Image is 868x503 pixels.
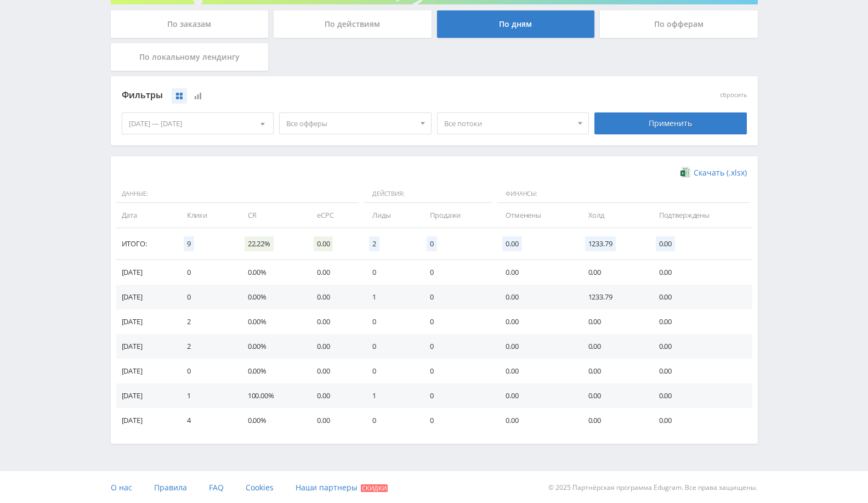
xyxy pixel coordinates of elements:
[495,309,577,334] td: 0.00
[594,112,747,134] div: Применить
[577,408,648,433] td: 0.00
[369,236,379,251] span: 2
[116,383,176,408] td: [DATE]
[246,482,274,493] span: Cookies
[648,359,752,383] td: 0.00
[648,408,752,433] td: 0.00
[176,309,237,334] td: 2
[648,203,752,228] td: Подтверждены
[577,383,648,408] td: 0.00
[577,285,648,309] td: 1233.79
[577,203,648,228] td: Холд
[419,334,495,359] td: 0
[419,260,495,285] td: 0
[111,43,269,71] div: По локальному лендингу
[306,408,361,433] td: 0.00
[419,309,495,334] td: 0
[176,383,237,408] td: 1
[495,359,577,383] td: 0.00
[111,482,132,493] span: О нас
[176,203,237,228] td: Клики
[209,482,224,493] span: FAQ
[306,359,361,383] td: 0.00
[116,334,176,359] td: [DATE]
[306,334,361,359] td: 0.00
[237,203,306,228] td: CR
[116,408,176,433] td: [DATE]
[648,285,752,309] td: 0.00
[274,10,432,38] div: По действиям
[648,309,752,334] td: 0.00
[427,236,437,251] span: 0
[314,236,333,251] span: 0.00
[361,285,419,309] td: 1
[245,236,274,251] span: 22.22%
[444,113,572,134] span: Все потоки
[648,383,752,408] td: 0.00
[306,383,361,408] td: 0.00
[419,203,495,228] td: Продажи
[600,10,758,38] div: По офферам
[116,228,176,260] td: Итого:
[306,285,361,309] td: 0.00
[720,92,747,99] button: сбросить
[577,359,648,383] td: 0.00
[577,334,648,359] td: 0.00
[306,309,361,334] td: 0.00
[694,168,747,177] span: Скачать (.xlsx)
[116,185,359,204] span: Данные:
[237,309,306,334] td: 0.00%
[237,334,306,359] td: 0.00%
[361,334,419,359] td: 0
[495,285,577,309] td: 0.00
[419,408,495,433] td: 0
[361,408,419,433] td: 0
[176,359,237,383] td: 0
[237,383,306,408] td: 100.00%
[122,113,274,134] div: [DATE] — [DATE]
[497,185,749,204] span: Финансы:
[361,309,419,334] td: 0
[577,309,648,334] td: 0.00
[237,260,306,285] td: 0.00%
[116,260,176,285] td: [DATE]
[176,408,237,433] td: 4
[648,334,752,359] td: 0.00
[495,383,577,408] td: 0.00
[495,260,577,285] td: 0.00
[361,203,419,228] td: Лиды
[361,359,419,383] td: 0
[648,260,752,285] td: 0.00
[577,260,648,285] td: 0.00
[364,185,492,204] span: Действия:
[122,87,589,104] div: Фильтры
[176,334,237,359] td: 2
[111,10,269,38] div: По заказам
[116,359,176,383] td: [DATE]
[656,236,675,251] span: 0.00
[184,236,194,251] span: 9
[237,359,306,383] td: 0.00%
[680,167,690,178] img: xlsx
[361,484,388,492] span: Скидки
[495,408,577,433] td: 0.00
[495,203,577,228] td: Отменены
[437,10,595,38] div: По дням
[585,236,616,251] span: 1233.79
[116,285,176,309] td: [DATE]
[286,113,415,134] span: Все офферы
[361,260,419,285] td: 0
[419,285,495,309] td: 0
[361,383,419,408] td: 1
[237,285,306,309] td: 0.00%
[296,482,358,493] span: Наши партнеры
[419,359,495,383] td: 0
[502,236,521,251] span: 0.00
[306,260,361,285] td: 0.00
[176,285,237,309] td: 0
[116,203,176,228] td: Дата
[680,167,746,178] a: Скачать (.xlsx)
[237,408,306,433] td: 0.00%
[495,334,577,359] td: 0.00
[419,383,495,408] td: 0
